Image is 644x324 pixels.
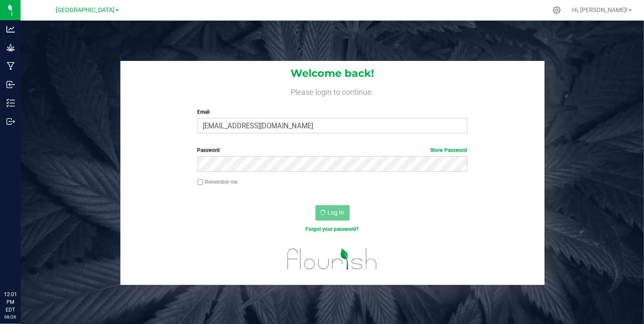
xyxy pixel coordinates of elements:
[198,179,204,185] input: Remember me
[4,291,17,314] p: 12:01 PM EDT
[328,209,344,216] span: Log In
[6,99,15,107] inline-svg: Inventory
[120,86,545,96] h4: Please login to continue.
[431,147,467,153] a: Show Password
[306,226,359,232] a: Forgot your password?
[279,242,386,276] img: flourish_logo.svg
[198,108,467,116] label: Email
[56,6,115,14] span: [GEOGRAPHIC_DATA]
[198,147,220,153] span: Password
[551,6,562,14] div: Manage settings
[315,205,350,221] button: Log In
[6,80,15,89] inline-svg: Inbound
[6,25,15,33] inline-svg: Analytics
[6,43,15,52] inline-svg: Grow
[6,62,15,70] inline-svg: Manufacturing
[120,68,545,79] h1: Welcome back!
[198,178,238,186] label: Remember me
[4,314,17,320] p: 08/26
[572,6,628,13] span: Hi, [PERSON_NAME]!
[6,117,15,126] inline-svg: Outbound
